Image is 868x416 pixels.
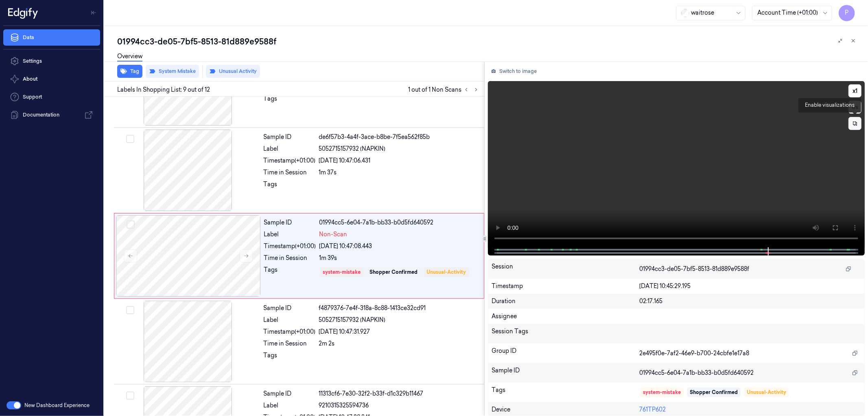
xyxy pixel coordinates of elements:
[3,89,100,105] a: Support
[639,405,861,414] div: 761TP602
[264,401,316,410] div: Label
[319,156,479,165] div: [DATE] 10:47:06.431
[690,389,738,396] div: Shopper Confirmed
[264,242,316,251] div: Timestamp (+01:00)
[264,218,316,227] div: Sample ID
[488,65,540,78] button: Switch to image
[264,95,316,108] div: Tags
[264,304,316,313] div: Sample ID
[117,52,142,62] a: Overview
[264,328,316,336] div: Timestamp (+01:00)
[319,328,479,336] div: [DATE] 10:47:31.927
[319,254,479,262] div: 1m 39s
[264,145,316,153] div: Label
[264,168,316,177] div: Time in Session
[643,389,681,396] div: system-mistake
[264,133,316,141] div: Sample ID
[492,405,639,414] div: Device
[639,282,861,291] div: [DATE] 10:45:29.195
[492,262,639,275] div: Session
[264,339,316,348] div: Time in Session
[206,65,260,78] button: Unusual Activity
[839,5,855,21] button: P
[87,6,100,19] button: Toggle Navigation
[126,135,134,143] button: Select row
[319,230,348,239] span: Non-Scan
[319,401,369,410] span: 9210315325594736
[264,351,316,364] div: Tags
[492,386,639,399] div: Tags
[492,297,639,306] div: Duration
[264,230,316,239] div: Label
[264,180,316,193] div: Tags
[639,265,749,273] span: 01994cc3-de05-7bf5-8513-81d889e9588f
[848,84,861,97] button: x1
[117,36,861,47] div: 01994cc3-de05-7bf5-8513-81d889e9588f
[319,168,479,177] div: 1m 37s
[492,366,639,379] div: Sample ID
[319,145,386,153] span: 5052715157932 (NAPKIN)
[639,349,749,358] span: 2e495f0e-7af2-46e9-b700-24cbfe1e17a8
[117,86,210,94] span: Labels In Shopping List: 9 out of 12
[319,242,479,251] div: [DATE] 10:47:08.443
[126,306,134,314] button: Select row
[848,101,861,114] button: 0s
[319,316,386,324] span: 5052715157932 (NAPKIN)
[747,389,786,396] div: Unusual-Activity
[319,339,479,348] div: 2m 2s
[370,269,418,276] div: Shopper Confirmed
[3,29,100,46] a: Data
[492,347,639,360] div: Group ID
[492,282,639,291] div: Timestamp
[319,390,479,398] div: 11313cf6-7e30-32f2-b33f-d1c329b11467
[492,327,639,340] div: Session Tags
[264,316,316,324] div: Label
[264,266,316,279] div: Tags
[427,269,466,276] div: Unusual-Activity
[319,133,479,141] div: de6f57b3-4a4f-3ace-b8be-7f5ea562f85b
[126,392,134,400] button: Select row
[146,65,199,78] button: System Mistake
[408,85,481,95] span: 1 out of 1 Non Scans
[264,254,316,262] div: Time in Session
[264,156,316,165] div: Timestamp (+01:00)
[319,304,479,313] div: f4879376-7e4f-318a-8c88-1413ce32cd91
[319,218,479,227] div: 01994cc5-6e04-7a1b-bb33-b0d5fd640592
[3,71,100,87] button: About
[127,220,135,229] button: Select row
[3,53,100,69] a: Settings
[264,390,316,398] div: Sample ID
[639,369,754,377] span: 01994cc5-6e04-7a1b-bb33-b0d5fd640592
[3,107,100,123] a: Documentation
[117,65,142,78] button: Tag
[323,269,361,276] div: system-mistake
[492,312,861,321] div: Assignee
[639,297,861,306] div: 02:17.165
